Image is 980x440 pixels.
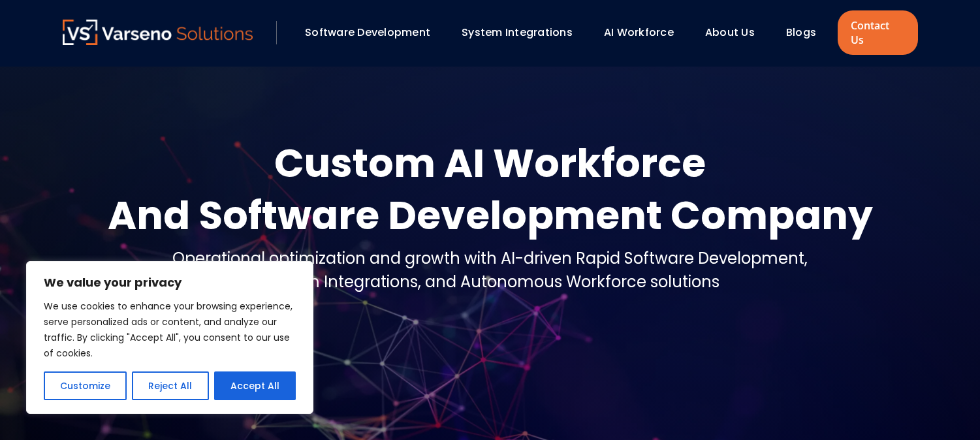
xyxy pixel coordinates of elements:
[108,137,873,189] div: Custom AI Workforce
[699,22,773,44] div: About Us
[172,270,808,294] div: System Integrations, and Autonomous Workforce solutions
[786,25,816,40] a: Blogs
[44,371,127,400] button: Customize
[838,10,917,55] a: Contact Us
[597,22,692,44] div: AI Workforce
[132,371,208,400] button: Reject All
[705,25,755,40] a: About Us
[214,371,296,400] button: Accept All
[455,22,591,44] div: System Integrations
[604,25,674,40] a: AI Workforce
[305,25,430,40] a: Software Development
[108,189,873,242] div: And Software Development Company
[298,22,449,44] div: Software Development
[462,25,573,40] a: System Integrations
[44,298,296,361] p: We use cookies to enhance your browsing experience, serve personalized ads or content, and analyz...
[780,22,834,44] div: Blogs
[63,20,253,46] a: Varseno Solutions – Product Engineering & IT Services
[172,247,808,270] div: Operational optimization and growth with AI-driven Rapid Software Development,
[44,275,296,291] p: We value your privacy
[63,20,253,45] img: Varseno Solutions – Product Engineering & IT Services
